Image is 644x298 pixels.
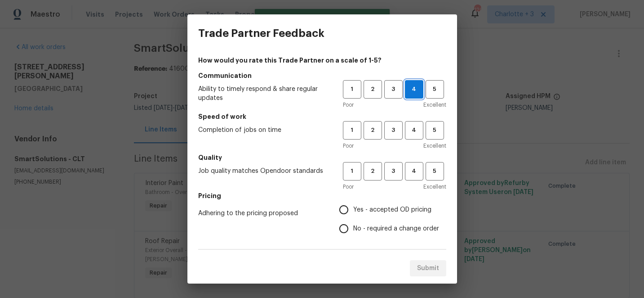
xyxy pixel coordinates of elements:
[198,209,325,218] span: Adhering to the pricing proposed
[406,166,422,176] span: 4
[364,125,381,135] span: 2
[198,71,446,80] h5: Communication
[344,84,360,95] span: 1
[364,84,381,95] span: 2
[198,191,446,200] h5: Pricing
[406,125,422,135] span: 4
[198,126,329,135] span: Completion of jobs on time
[343,80,361,99] button: 1
[405,80,423,99] button: 4
[426,121,444,140] button: 5
[343,121,361,140] button: 1
[384,121,403,140] button: 3
[344,166,360,176] span: 1
[344,125,360,135] span: 1
[364,162,382,181] button: 2
[198,27,324,40] h3: Trade Partner Feedback
[343,100,354,109] span: Poor
[353,205,431,215] span: Yes - accepted OD pricing
[405,121,423,140] button: 4
[385,84,402,95] span: 3
[426,84,443,95] span: 5
[405,162,423,181] button: 4
[198,153,446,162] h5: Quality
[343,141,354,150] span: Poor
[339,200,446,238] div: Pricing
[198,112,446,121] h5: Speed of work
[423,100,446,109] span: Excellent
[364,80,382,99] button: 2
[426,166,443,176] span: 5
[343,162,361,181] button: 1
[384,162,403,181] button: 3
[364,121,382,140] button: 2
[426,80,444,99] button: 5
[343,182,354,191] span: Poor
[364,166,381,176] span: 2
[423,141,446,150] span: Excellent
[423,182,446,191] span: Excellent
[385,125,402,135] span: 3
[426,125,443,135] span: 5
[426,162,444,181] button: 5
[384,80,403,99] button: 3
[385,166,402,176] span: 3
[198,85,329,103] span: Ability to timely respond & share regular updates
[198,56,446,65] h4: How would you rate this Trade Partner on a scale of 1-5?
[353,224,439,234] span: No - required a change order
[198,167,329,176] span: Job quality matches Opendoor standards
[405,84,423,95] span: 4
